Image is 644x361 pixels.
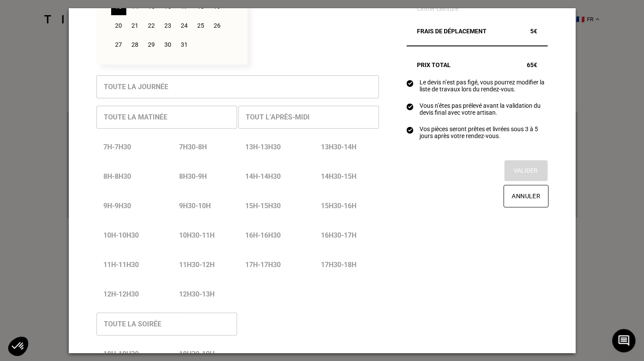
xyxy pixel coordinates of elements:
div: 30 [160,36,176,53]
div: 25 [193,17,208,34]
div: 26 [210,17,225,34]
div: Frais de déplacement [407,28,548,35]
img: icon list info [407,126,413,134]
p: Vos pièces seront prêtes et livrées sous 3 à 5 jours après votre rendez-vous. [420,126,548,139]
div: 29 [144,36,159,53]
p: Le devis n’est pas figé, vous pourrez modifier la liste de travaux lors du rendez-vous. [420,79,548,93]
img: icon list info [407,103,413,110]
img: icon list info [407,79,413,87]
div: 27 [111,36,126,53]
div: 20 [111,17,126,34]
span: 5€ [530,28,537,35]
span: 65€ [527,61,537,68]
span: Cintrer - [417,5,437,12]
button: Annuler [503,185,548,207]
span: ceinture [437,5,458,12]
div: 24 [177,17,192,34]
div: Prix Total [407,61,548,68]
div: 28 [128,36,143,53]
p: Vous n’êtes pas prélevé avant la validation du devis final avec votre artisan. [420,102,548,116]
div: 23 [160,17,176,34]
div: 21 [128,17,143,34]
div: 31 [177,36,192,53]
div: 22 [144,17,159,34]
